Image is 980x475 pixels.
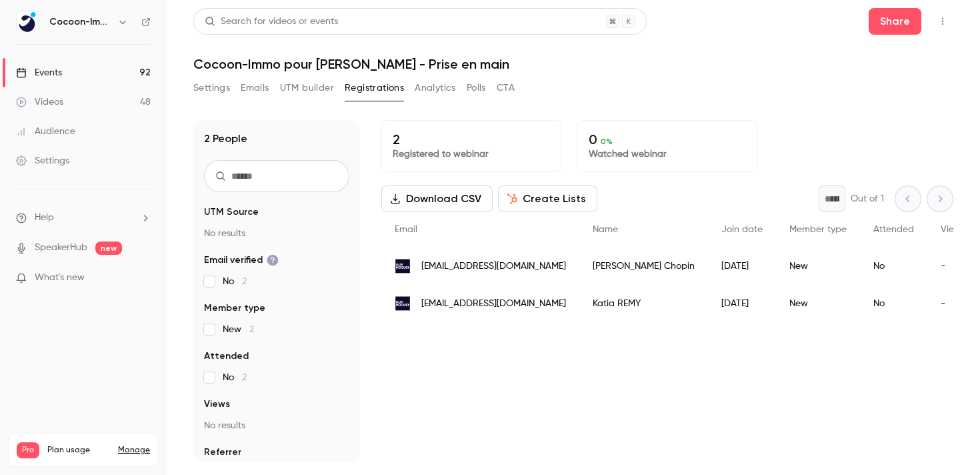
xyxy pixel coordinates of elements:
[204,227,349,240] p: No results
[205,15,338,29] div: Search for videos or events
[860,248,927,285] div: No
[16,66,62,79] div: Events
[242,373,247,382] span: 2
[776,248,860,285] div: New
[395,296,411,312] img: guyhoquet.com
[204,419,349,432] p: No results
[869,8,921,35] button: Share
[421,297,566,311] span: [EMAIL_ADDRESS][DOMAIN_NAME]
[223,371,247,384] span: No
[16,154,69,167] div: Settings
[35,241,87,255] a: SpeakerHub
[204,446,241,459] span: Referrer
[345,77,404,99] button: Registrations
[193,56,953,72] h1: Cocoon-Immo pour [PERSON_NAME] - Prise en main
[135,272,151,284] iframe: Noticeable Trigger
[204,205,259,219] span: UTM Source
[49,15,112,29] h6: Cocoon-Immo
[789,225,847,234] span: Member type
[393,147,550,161] p: Registered to webinar
[17,11,38,33] img: Cocoon-Immo
[95,242,122,255] span: new
[242,277,247,286] span: 2
[241,77,269,99] button: Emails
[579,285,708,322] div: Katia REMY
[873,225,914,234] span: Attended
[193,77,230,99] button: Settings
[16,95,63,109] div: Videos
[415,77,456,99] button: Analytics
[204,254,279,267] span: Email verified
[467,77,486,99] button: Polls
[941,225,965,234] span: Views
[223,275,247,288] span: No
[35,211,54,225] span: Help
[589,131,746,147] p: 0
[204,398,230,411] span: Views
[601,137,613,146] span: 0 %
[35,271,85,285] span: What's new
[851,192,884,205] p: Out of 1
[721,225,763,234] span: Join date
[16,125,75,138] div: Audience
[497,77,515,99] button: CTA
[395,225,417,234] span: Email
[776,285,860,322] div: New
[249,325,254,334] span: 2
[860,285,927,322] div: No
[16,211,151,225] li: help-dropdown-opener
[118,445,150,456] a: Manage
[204,302,265,315] span: Member type
[204,131,247,147] h1: 2 People
[421,260,566,274] span: [EMAIL_ADDRESS][DOMAIN_NAME]
[17,442,39,458] span: Pro
[381,185,493,212] button: Download CSV
[204,350,249,363] span: Attended
[280,77,334,99] button: UTM builder
[47,445,110,456] span: Plan usage
[579,248,708,285] div: [PERSON_NAME] Chopin
[395,258,411,274] img: guyhoquet.com
[589,147,746,161] p: Watched webinar
[223,323,254,336] span: New
[708,248,776,285] div: [DATE]
[927,285,979,322] div: -
[927,248,979,285] div: -
[708,285,776,322] div: [DATE]
[593,225,618,234] span: Name
[393,131,550,147] p: 2
[498,185,597,212] button: Create Lists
